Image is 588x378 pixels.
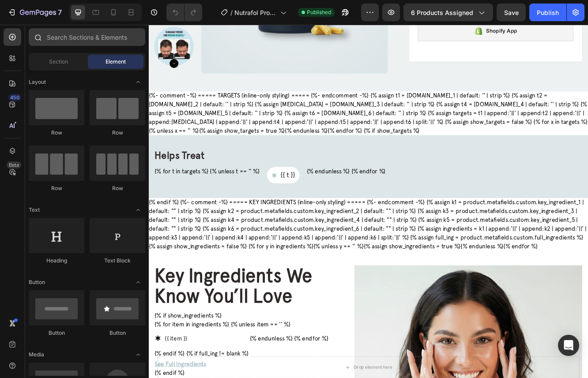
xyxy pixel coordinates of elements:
[90,184,145,192] div: Row
[90,129,145,137] div: Row
[106,58,126,66] span: Element
[529,4,566,21] button: Publish
[158,175,177,188] span: {{ t }}
[537,8,559,17] div: Publish
[4,4,66,21] button: 7
[230,8,233,17] span: /
[29,329,84,337] div: Button
[7,172,523,191] div: {% for t in targets %} {% unless t == '' %} {% endunless %} {% endfor %}
[58,7,62,18] p: 7
[29,351,44,359] span: Media
[7,161,21,168] div: Beta
[8,94,21,101] div: 450
[234,8,277,17] span: Nutrafol Product Pages
[29,206,40,214] span: Text
[407,2,445,13] div: Shopify App
[49,58,68,66] span: Section
[29,28,145,46] input: Search Sections & Elements
[166,4,202,21] div: Undo/Redo
[411,8,473,17] span: 6 products assigned
[131,348,145,362] span: Toggle open
[7,151,523,165] h2: Helps Treat
[7,290,237,339] h2: Key Ingredients We Know You’ll Love
[131,75,145,89] span: Toggle open
[29,78,46,86] span: Layout
[558,335,579,356] div: Open Intercom Messenger
[90,329,145,337] div: Button
[307,8,331,16] span: Published
[149,25,588,378] iframe: Design area
[504,9,519,16] span: Save
[29,257,84,265] div: Heading
[497,4,526,21] button: Save
[131,275,145,289] span: Toggle open
[29,184,84,192] div: Row
[29,278,45,286] span: Button
[403,4,493,21] button: 6 products assigned
[90,257,145,265] div: Text Block
[131,203,145,217] span: Toggle open
[29,129,84,137] div: Row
